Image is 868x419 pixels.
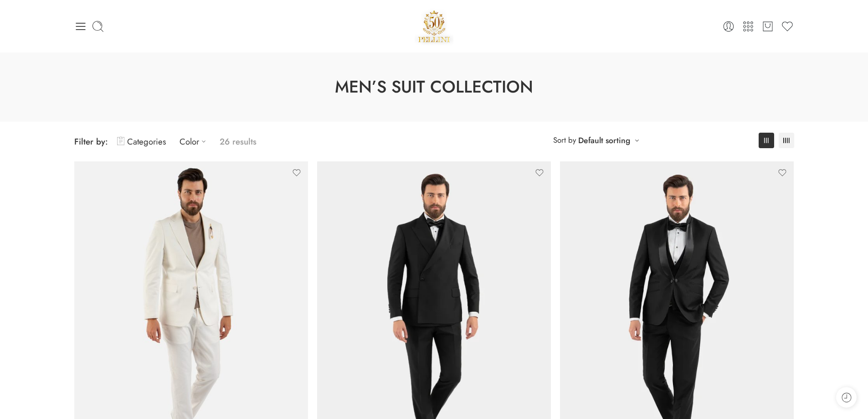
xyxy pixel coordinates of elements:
[553,133,576,148] span: Sort by
[578,134,630,147] a: Default sorting
[415,7,454,46] a: Pellini -
[117,131,166,152] a: Categories
[415,7,454,46] img: Pellini
[722,20,735,33] a: Login / Register
[180,131,211,152] a: Color
[23,75,845,99] h1: Men’s Suit Collection
[781,20,794,33] a: Wishlist
[761,20,774,33] a: Cart
[220,131,257,152] p: 26 results
[74,135,108,148] span: Filter by:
